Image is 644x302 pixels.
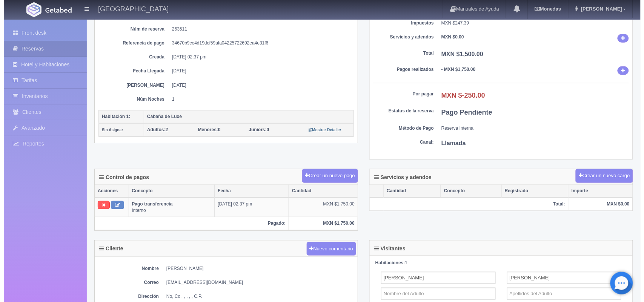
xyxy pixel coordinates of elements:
b: Pago Pendiente [438,109,489,116]
h4: Servicios y adendos [370,175,428,180]
b: Monedas [531,6,557,12]
b: MXN $-250.00 [438,92,481,99]
th: MXN $0.00 [565,198,629,211]
dd: [EMAIL_ADDRESS][DOMAIN_NAME] [163,279,350,286]
strong: Menores: [194,127,214,132]
small: Mostrar Detalle [305,128,338,132]
td: [DATE] 02:37 pm [211,198,285,217]
dt: Estatus de la reserva [370,108,430,114]
dt: Total [370,50,430,57]
dt: [PERSON_NAME] [100,82,161,89]
img: Getabed [23,2,38,17]
dt: Pagos realizados [370,66,430,73]
th: Registrado [498,185,565,198]
button: Nuevo comentario [303,242,353,256]
button: Crear un nuevo cargo [572,169,629,183]
dt: Nombre [95,265,155,272]
dt: Impuestos [370,20,430,26]
dt: Creada [100,54,161,60]
b: Habitación 1: [98,114,126,119]
b: MXN $1,500.00 [438,51,480,57]
h4: [GEOGRAPHIC_DATA] [94,4,165,13]
dt: Fecha Llegada [100,68,161,74]
span: [PERSON_NAME] [575,6,618,12]
th: MXN $1,750.00 [285,217,354,230]
h4: Control de pagos [95,175,145,180]
b: MXN $0.00 [438,34,460,40]
th: Pagado: [91,217,285,230]
dt: Método de Pago [370,125,430,132]
th: Importe [565,185,629,198]
dt: Núm de reserva [100,26,161,32]
th: Total: [366,198,565,211]
td: Interno [125,198,211,217]
small: Sin Asignar [98,128,119,132]
a: Mostrar Detalle [305,127,338,132]
b: Pago transferencia [128,201,169,207]
td: MXN $1,750.00 [285,198,354,217]
dd: Reserva Interna [438,125,625,132]
h4: Cliente [95,246,120,251]
dt: Por pagar [370,91,430,97]
button: Crear un nuevo pago [298,169,354,183]
th: Fecha [211,185,285,198]
th: Cantidad [285,185,354,198]
dd: [PERSON_NAME] [163,265,350,272]
dd: 34670b9ce4d19dcf59afa04225722692ea4e31f6 [168,40,344,46]
input: Nombre del Adulto [377,288,492,300]
span: 2 [143,127,164,132]
dd: 1 [168,96,344,103]
strong: Juniors: [245,127,263,132]
th: Acciones [91,185,125,198]
img: Getabed [41,7,68,13]
th: Cabaña de Luxe [140,110,350,123]
th: Cantidad [380,185,437,198]
dt: Servicios y adendos [370,34,430,40]
dd: [DATE] [168,82,344,89]
span: 0 [194,127,217,132]
strong: Habitaciones: [372,260,401,265]
h4: Visitantes [370,246,402,251]
th: Concepto [125,185,211,198]
dd: [DATE] [168,68,344,74]
b: Llamada [438,140,462,146]
dt: Núm Noches [100,96,161,103]
b: - MXN $1,750.00 [438,67,472,72]
dd: No, Col. , , , , C.P. [163,293,350,300]
input: Nombre del Adulto [377,272,492,284]
span: 0 [245,127,266,132]
th: Concepto [437,185,498,198]
strong: Adultos: [143,127,162,132]
dt: Dirección [95,293,155,300]
div: 1 [372,260,623,266]
dt: Canal: [370,139,430,146]
dt: Correo [95,279,155,286]
dd: [DATE] 02:37 pm [168,54,344,60]
input: Apellidos del Adulto [503,272,618,284]
dd: 263511 [168,26,344,32]
input: Apellidos del Adulto [503,288,618,300]
dt: Referencia de pago [100,40,161,46]
dd: MXN $247.39 [438,20,625,26]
